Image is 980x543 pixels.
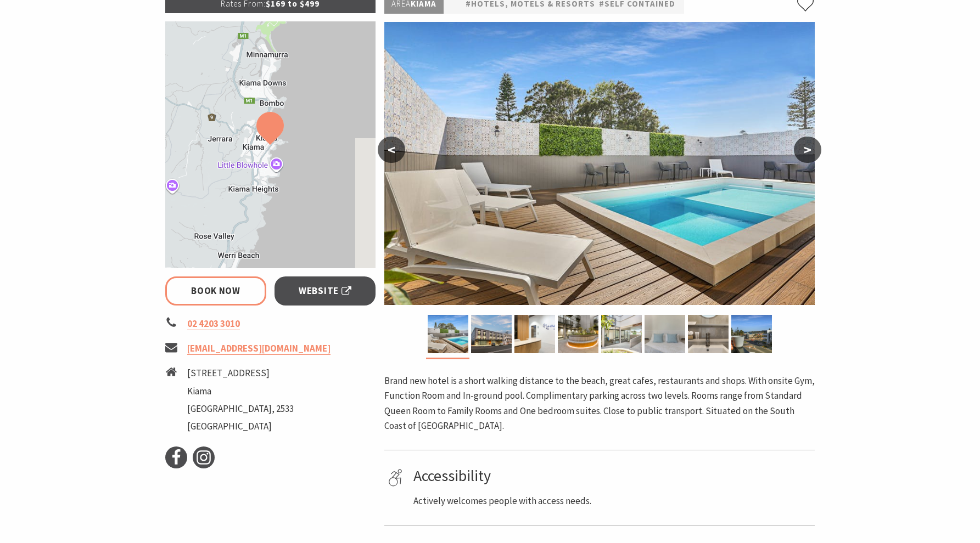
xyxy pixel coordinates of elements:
img: Courtyard [601,315,642,353]
button: > [794,137,821,163]
img: bathroom [688,315,729,353]
p: Brand new hotel is a short walking distance to the beach, great cafes, restaurants and shops. Wit... [384,374,815,433]
a: [EMAIL_ADDRESS][DOMAIN_NAME] [187,342,331,355]
p: Actively welcomes people with access needs. [413,494,811,508]
img: Reception and Foyer [514,315,555,353]
img: Courtyard [558,315,598,353]
img: Pool [428,315,468,353]
span: Website [299,284,351,298]
a: 02 4203 3010 [187,318,240,330]
li: [GEOGRAPHIC_DATA] [187,419,294,434]
h4: Accessibility [413,467,811,485]
a: Website [275,276,376,306]
li: Kiama [187,384,294,399]
img: View from Ocean Room, Juliette Balcony [731,315,772,353]
li: [STREET_ADDRESS] [187,366,294,381]
img: Exterior [471,315,512,353]
a: Book Now [165,276,267,306]
li: [GEOGRAPHIC_DATA], 2533 [187,401,294,416]
img: Beds [645,315,685,353]
img: Pool [384,22,815,305]
button: < [378,137,405,163]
